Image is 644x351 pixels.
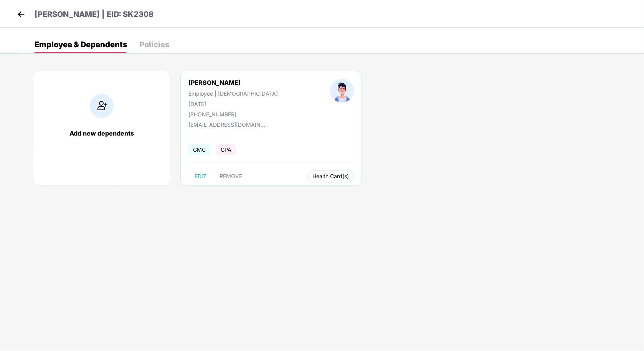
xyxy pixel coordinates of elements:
button: Health Card(s) [307,170,354,182]
button: REMOVE [213,170,248,182]
img: addIcon [90,94,114,118]
span: GMC [188,144,210,155]
img: back [15,8,27,20]
div: Employee & Dependents [35,41,127,48]
button: EDIT [188,170,213,182]
div: [EMAIL_ADDRESS][DOMAIN_NAME] [188,121,265,128]
span: EDIT [195,173,206,179]
div: [PERSON_NAME] [188,79,278,86]
div: Policies [139,41,169,48]
span: Health Card(s) [312,174,349,178]
span: GPA [216,144,236,155]
div: Add new dependents [41,129,162,137]
img: profileImage [330,79,354,103]
div: [PHONE_NUMBER] [188,111,278,118]
span: REMOVE [220,173,242,179]
p: [PERSON_NAME] | EID: SK2308 [35,8,154,20]
div: Employee | [DEMOGRAPHIC_DATA] [188,90,278,97]
div: [DATE] [188,101,278,107]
